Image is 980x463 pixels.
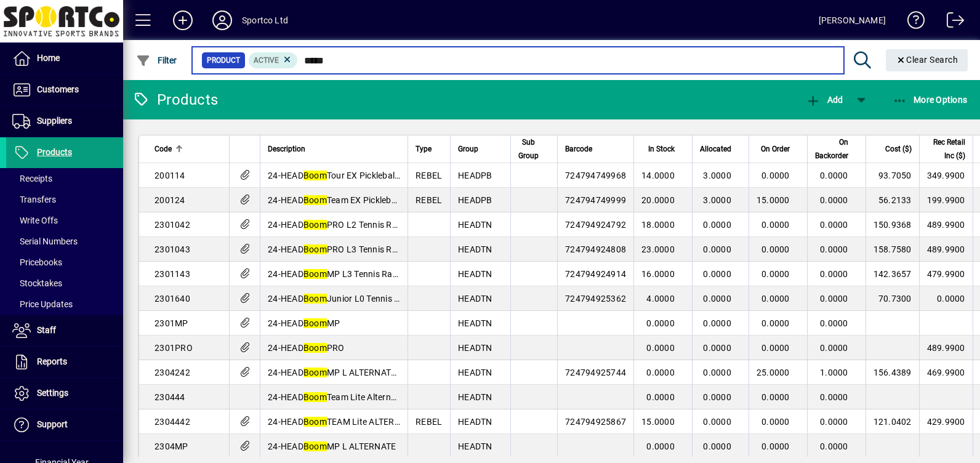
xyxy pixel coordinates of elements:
span: 2301PRO [155,343,193,353]
em: Boom [303,318,327,328]
span: HEADTN [458,368,492,377]
span: More Options [893,95,968,105]
span: HEADTN [458,220,492,230]
span: 0.0000 [703,220,731,230]
span: 0.0000 [820,441,848,451]
em: Boom [303,392,327,402]
span: REBEL [416,195,442,205]
td: 469.9900 [919,360,973,385]
a: Pricebooks [6,252,123,273]
td: 156.4389 [866,360,919,385]
span: 18.0000 [641,220,675,230]
td: 70.7300 [866,286,919,311]
button: Filter [133,49,180,71]
div: Sub Group [518,135,550,163]
td: 199.9900 [919,188,973,212]
div: Group [458,142,503,156]
span: 0.0000 [646,368,675,377]
span: 230444 [155,392,185,402]
span: 0.0000 [646,343,675,353]
span: 200114 [155,171,185,180]
a: Staff [6,315,123,346]
td: 489.9900 [919,336,973,360]
span: 0.0000 [820,343,848,353]
span: 724794749999 [565,195,626,205]
span: 0.0000 [703,269,731,279]
em: Boom [303,368,327,377]
em: Boom [303,171,327,180]
span: 2304242 [155,368,190,377]
em: Boom [303,269,327,279]
div: Type [416,142,443,156]
span: 724794924808 [565,244,626,254]
span: Support [37,419,68,429]
button: Clear [886,49,968,71]
span: Active [254,56,279,65]
span: 0.0000 [761,441,790,451]
a: Receipts [6,168,123,189]
span: 0.0000 [761,343,790,353]
span: 0.0000 [820,392,848,402]
td: 0.0000 [919,286,973,311]
span: 24-HEAD Tour EX Pickleball Paddle r [268,171,432,180]
span: 724794924792 [565,220,626,230]
span: 724794924914 [565,269,626,279]
em: Boom [303,244,327,254]
span: 0.0000 [761,294,790,304]
span: 724794925867 [565,417,626,427]
a: Logout [938,2,965,42]
span: REBEL [416,171,442,180]
span: 3.0000 [703,171,731,180]
span: 24-HEAD PRO L3 Tennis Racquet [268,244,419,254]
span: 0.0000 [761,244,790,254]
span: 0.0000 [820,318,848,328]
span: Pricebooks [12,257,62,267]
span: On Backorder [815,135,848,163]
span: Allocated [700,142,731,156]
div: Description [268,142,400,156]
td: 349.9900 [919,163,973,188]
em: Boom [303,294,327,304]
div: Code [155,142,222,156]
span: 4.0000 [646,294,675,304]
span: 24-HEAD PRO [268,343,345,353]
span: 0.0000 [820,171,848,180]
td: 150.9368 [866,212,919,237]
span: 0.0000 [703,441,731,451]
td: 142.3657 [866,262,919,286]
em: Boom [303,220,327,230]
div: Allocated [700,142,742,156]
a: Price Updates [6,294,123,315]
span: 24-HEAD MP L3 Tennis Racquet [268,269,415,279]
span: 0.0000 [820,294,848,304]
span: 0.0000 [820,417,848,427]
span: Code [155,142,172,156]
span: REBEL [416,417,442,427]
span: 0.0000 [703,417,731,427]
span: 14.0000 [641,171,675,180]
span: 0.0000 [761,318,790,328]
span: HEADTN [458,294,492,304]
span: 24-HEAD PRO L2 Tennis Racquet [268,220,419,230]
div: Barcode [565,142,626,156]
span: Reports [37,356,67,366]
span: 1.0000 [820,368,848,377]
span: 24-HEAD MP L ALTERNATE [268,441,396,451]
span: 724794749968 [565,171,626,180]
a: Transfers [6,189,123,210]
span: Suppliers [37,116,72,126]
span: 200124 [155,195,185,205]
span: Home [37,53,60,63]
span: 24-HEAD MP L ALTERNATE L2 Tennis Racquet [268,368,471,377]
td: 489.9900 [919,212,973,237]
span: 0.0000 [820,269,848,279]
span: Product [207,54,240,66]
span: 2304442 [155,417,190,427]
a: Suppliers [6,106,123,137]
em: Boom [303,441,327,451]
span: Write Offs [12,215,58,225]
span: 24-HEAD MP [268,318,340,328]
span: 0.0000 [761,220,790,230]
span: Staff [37,325,56,335]
span: Products [37,147,72,157]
